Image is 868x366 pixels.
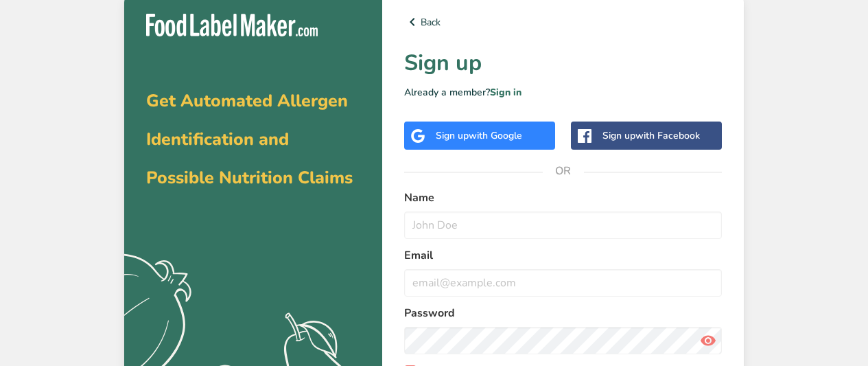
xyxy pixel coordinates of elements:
[404,14,722,30] a: Back
[436,128,522,143] div: Sign up
[404,211,722,239] input: John Doe
[490,86,521,99] a: Sign in
[404,190,722,206] label: Name
[404,269,722,297] input: email@example.com
[404,85,722,100] p: Already a member?
[404,305,722,321] label: Password
[146,89,353,190] span: Get Automated Allergen Identification and Possible Nutrition Claims
[635,129,700,142] span: with Facebook
[602,128,700,143] div: Sign up
[146,14,318,36] img: Food Label Maker
[404,47,722,80] h1: Sign up
[543,150,584,192] span: OR
[404,247,722,264] label: Email
[469,129,522,142] span: with Google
